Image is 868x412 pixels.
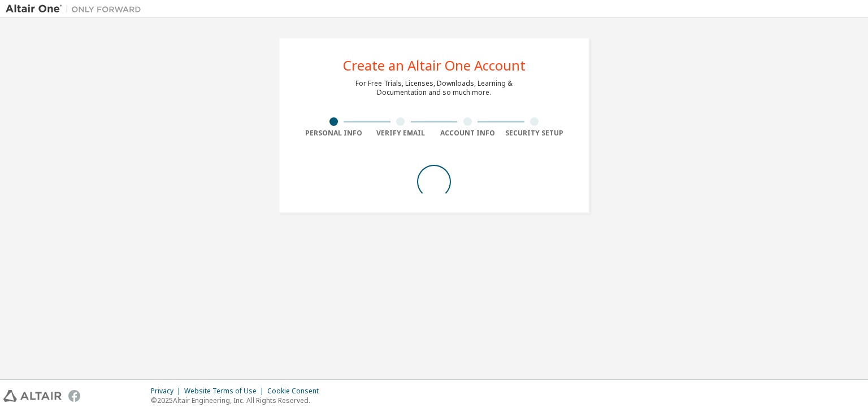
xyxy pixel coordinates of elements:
[267,387,325,396] div: Cookie Consent
[3,390,62,402] img: altair_logo.svg
[355,79,513,97] div: For Free Trials, Licenses, Downloads, Learning & Documentation and so much more.
[434,129,501,138] div: Account Info
[184,387,267,396] div: Website Terms of Use
[300,129,367,138] div: Personal Info
[151,396,325,405] p: © 2025 Altair Engineering, Inc. All Rights Reserved.
[501,129,568,138] div: Security Setup
[151,387,184,396] div: Privacy
[367,129,435,138] div: Verify Email
[343,59,526,72] div: Create an Altair One Account
[6,3,147,15] img: Altair One
[68,390,80,402] img: facebook.svg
